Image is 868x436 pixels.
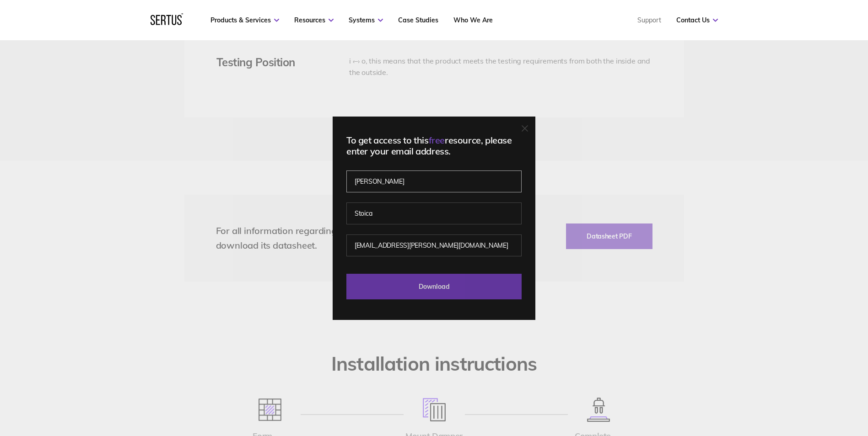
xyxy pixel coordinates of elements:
iframe: Chat Widget [703,330,868,436]
a: Products & Services [210,16,279,24]
input: Last name* [346,202,522,224]
a: Resources [294,16,334,24]
input: Download [346,274,522,299]
input: First name* [346,170,522,192]
span: free [429,134,445,146]
a: Who We Are [453,16,493,24]
a: Case Studies [398,16,438,24]
a: Systems [349,16,383,24]
div: To get access to this resource, please enter your email address. [346,135,522,157]
a: Contact Us [676,16,718,24]
input: Work email address* [346,234,522,256]
a: Support [637,16,661,24]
